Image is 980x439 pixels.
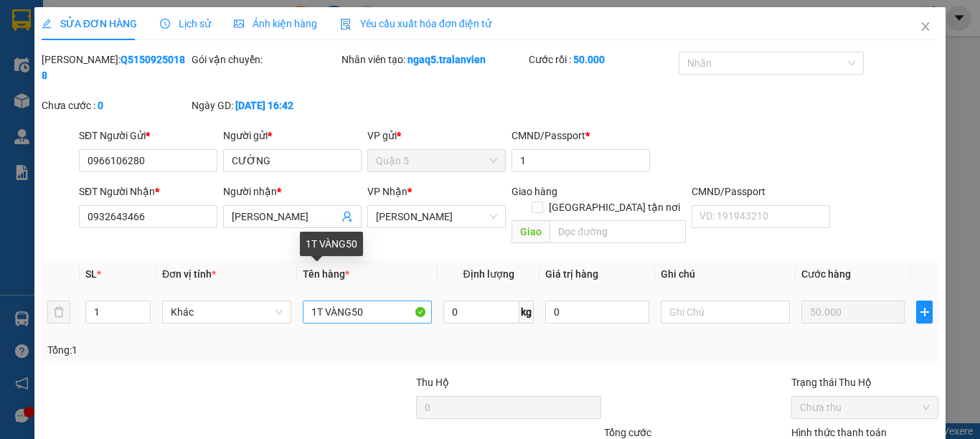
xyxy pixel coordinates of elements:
span: Ảnh kiện hàng [234,18,317,29]
button: plus [916,301,933,324]
div: VP gửi [367,128,506,143]
div: Người gửi [223,128,362,143]
div: Người nhận [223,184,362,199]
div: Tổng: 1 [47,342,380,358]
span: Khác [171,301,283,323]
input: Ghi Chú [661,301,790,324]
span: Cước hàng [801,268,851,280]
span: close [920,21,931,32]
div: SĐT Người Nhận [79,184,217,199]
label: Hình thức thanh toán [791,427,887,438]
span: [GEOGRAPHIC_DATA] tận nơi [543,199,686,215]
b: [DATE] 16:42 [235,100,293,111]
span: Quận 5 [376,150,497,171]
input: 0 [801,301,905,324]
span: Thu Hộ [416,377,449,388]
div: Trạng thái Thu Hộ [791,374,938,390]
b: 0 [98,100,103,111]
span: Chưa thu [800,397,930,418]
span: Yêu cầu xuất hóa đơn điện tử [340,18,491,29]
span: Tổng cước [604,427,651,438]
div: CMND/Passport [692,184,830,199]
div: Gói vận chuyển: [192,52,339,67]
span: Lịch sử [160,18,211,29]
button: delete [47,301,70,324]
span: Lê Hồng Phong [376,206,497,227]
div: 1T VÀNG50 [300,232,363,256]
div: Chưa cước : [42,98,189,113]
span: Giao [512,220,550,243]
div: Cước rồi : [529,52,676,67]
span: edit [42,19,52,29]
b: ngaq5.tralanvien [407,54,486,65]
span: picture [234,19,244,29]
div: Nhân viên tạo: [341,52,526,67]
b: 50.000 [573,54,605,65]
span: SL [85,268,97,280]
input: Dọc đường [550,220,686,243]
span: Đơn vị tính [162,268,216,280]
span: Giao hàng [512,186,557,197]
span: user-add [341,211,353,222]
div: CMND/Passport [512,128,650,143]
span: Tên hàng [303,268,349,280]
div: SĐT Người Gửi [79,128,217,143]
div: [PERSON_NAME]: [42,52,189,83]
th: Ghi chú [655,260,796,288]
span: kg [519,301,534,324]
span: Giá trị hàng [545,268,598,280]
span: Định lượng [463,268,514,280]
span: clock-circle [160,19,170,29]
span: SỬA ĐƠN HÀNG [42,18,137,29]
div: Ngày GD: [192,98,339,113]
span: plus [917,306,932,318]
img: icon [340,19,352,30]
button: Close [905,7,946,47]
input: VD: Bàn, Ghế [303,301,432,324]
span: VP Nhận [367,186,407,197]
